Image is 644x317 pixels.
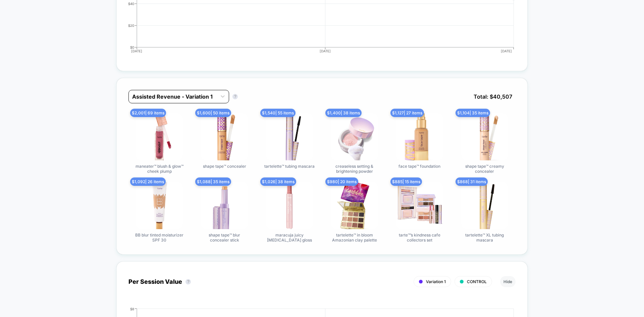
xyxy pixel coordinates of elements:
span: Total: $ 40,507 [470,90,516,103]
span: maneater™ blush & glow™ cheek plump [134,164,184,174]
img: shape tape™ blur concealer stick [201,182,248,229]
span: $ 1,104 | 35 items [455,109,490,117]
span: $ 1,026 | 38 items [260,177,296,186]
span: $ 885 | 15 items [390,177,422,186]
span: $ 980 | 20 items [325,177,358,186]
span: CONTROL [467,279,487,284]
tspan: $0 [130,45,134,49]
span: $ 1,400 | 38 items [325,109,362,117]
tspan: [DATE] [320,49,331,53]
tspan: [DATE] [131,49,143,53]
span: $ 1,127 | 27 items [390,109,424,117]
button: ? [185,279,191,284]
span: shape tape™ creamy concealer [460,164,510,174]
span: tartelette™ XL tubing mascara [460,232,510,243]
img: tartelette™ XL tubing mascara [461,182,508,229]
span: $ 1,088 | 35 items [195,177,231,186]
span: tartelette™ tubing mascara [264,164,315,169]
img: creaseless setting & brightening powder [331,113,378,160]
span: maracuja juicy [MEDICAL_DATA] gloss [264,232,315,243]
img: maracuja juicy lip balm gloss [266,182,313,229]
tspan: $8 [130,307,134,311]
span: $ 2,001 | 69 items [130,109,166,117]
span: tartelette™ in bloom Amazonian clay palette [329,232,380,243]
span: BB blur tinted moisturizer SPF 30 [134,232,184,243]
span: creaseless setting & brightening powder [329,164,380,174]
span: shape tape™ concealer [203,164,246,169]
tspan: [DATE] [501,49,512,53]
img: shape tape™ concealer [201,113,248,160]
tspan: $20 [128,23,134,27]
img: face tape™ foundation [396,113,443,160]
img: tartelette™ tubing mascara [266,113,313,160]
img: BB blur tinted moisturizer SPF 30 [136,182,183,229]
span: tarte™’s kindness cafe collectors set [394,232,445,243]
span: face tape™ foundation [398,164,440,169]
img: maneater™ blush & glow™ cheek plump [136,113,183,160]
img: shape tape™ creamy concealer [461,113,508,160]
span: $ 868 | 31 items [455,177,488,186]
img: tarte™’s kindness cafe collectors set [396,182,443,229]
tspan: $40 [128,1,134,5]
span: $ 1,540 | 55 items [260,109,296,117]
span: shape tape™ blur concealer stick [199,232,250,243]
span: Variation 1 [426,279,446,284]
button: ? [232,94,238,99]
button: Hide [500,276,516,287]
span: $ 1,092 | 26 items [130,177,166,186]
span: $ 1,600 | 50 items [195,109,231,117]
img: tartelette™ in bloom Amazonian clay palette [331,182,378,229]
